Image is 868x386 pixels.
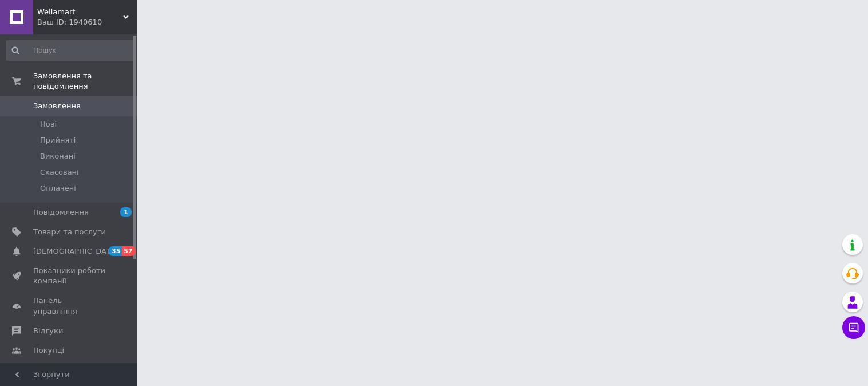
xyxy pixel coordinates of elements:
span: 35 [109,246,122,256]
span: Скасовані [40,167,79,178]
span: Оплачені [40,183,76,194]
span: Відгуки [33,326,63,336]
span: Нові [40,119,57,129]
span: Панель управління [33,296,106,316]
button: Чат з покупцем [842,316,865,339]
span: Покупці [33,345,64,356]
span: Товари та послуги [33,227,106,237]
span: [DEMOGRAPHIC_DATA] [33,246,118,257]
input: Пошук [6,40,135,61]
span: 57 [122,246,135,256]
span: Wellamart [37,7,123,17]
div: Ваш ID: 1940610 [37,17,137,27]
span: Прийняті [40,135,76,145]
span: Замовлення та повідомлення [33,71,137,92]
span: Замовлення [33,101,81,111]
span: Повідомлення [33,207,89,218]
span: Показники роботи компанії [33,266,106,286]
span: 1 [120,207,132,217]
span: Виконані [40,151,76,162]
